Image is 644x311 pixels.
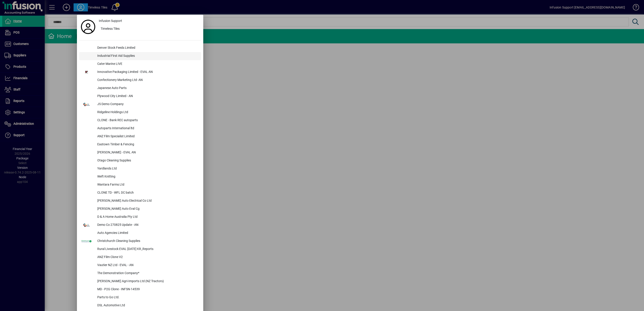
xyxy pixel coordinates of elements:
[94,108,201,116] div: Ridgeline Holdings Ltd
[94,125,201,133] div: Autoparts International ltd
[79,76,201,84] button: Confectionery Marketing Ltd- AN
[79,294,201,302] button: Parts to Go Ltd.
[79,181,201,189] button: Wantara Farms Ltd
[94,213,201,221] div: D & A Home Australia Pty Ltd
[79,221,201,229] button: Demo Co 270825 Update - AN
[94,269,201,277] div: The Demonstration Company*
[97,25,201,33] button: Timeless Tiles
[79,197,201,205] button: [PERSON_NAME] Auto Electrical Co Ltd
[79,286,201,294] button: MD - P2G Clone - INFSN-14539
[79,100,201,108] button: JS Demo Company
[99,19,122,23] span: Infusion Support
[94,277,201,286] div: [PERSON_NAME] Agri-Imports Ltd (NZ Tractors)
[94,294,201,302] div: Parts to Go Ltd.
[94,76,201,84] div: Confectionery Marketing Ltd- AN
[79,108,201,116] button: Ridgeline Holdings Ltd
[79,84,201,92] button: Japanese Auto Parts
[79,60,201,68] button: Cater Marine LIVE
[94,157,201,165] div: Otago Cleaning Supplies
[94,44,201,52] div: Denver Stock Feeds Limited
[79,245,201,253] button: Rural Livestock EVAL [DATE] KR_Reports
[94,237,201,245] div: Christchurch Cleaning Supplies
[79,149,201,157] button: [PERSON_NAME] - EVAL AN
[79,277,201,286] button: [PERSON_NAME] Agri-Imports Ltd (NZ Tractors)
[94,141,201,149] div: Eastown Timber & Fencing
[79,44,201,52] button: Denver Stock Feeds Limited
[94,205,201,213] div: [PERSON_NAME] Auto Eval Cg
[94,92,201,100] div: Plywood City Limited - AN
[94,221,201,229] div: Demo Co 270825 Update - AN
[94,261,201,269] div: Vautier NZ Ltd - EVAL - AN
[94,68,201,76] div: Innovative Packaging Limited - EVAL AN
[79,52,201,60] button: Industrial First Aid Supplies
[94,116,201,125] div: CLONE - Bank REC autoparts
[94,189,201,197] div: CLONE TD - WFL DC batch
[94,100,201,108] div: JS Demo Company
[79,213,201,221] button: D & A Home Australia Pty Ltd
[94,302,201,310] div: DSL Automotive Ltd
[79,269,201,277] button: The Demonstration Company*
[79,261,201,269] button: Vautier NZ Ltd - EVAL - AN
[79,141,201,149] button: Eastown Timber & Fencing
[94,52,201,60] div: Industrial First Aid Supplies
[79,302,201,310] button: DSL Automotive Ltd
[79,133,201,141] button: ANZ Film Specialist Limited
[97,17,201,25] a: Infusion Support
[79,237,201,245] button: Christchurch Cleaning Supplies
[94,229,201,237] div: Auto Agencies Limited
[79,253,201,261] button: ANZ Film Clone V2
[94,286,201,294] div: MD - P2G Clone - INFSN-14539
[79,165,201,173] button: Yardlands Ltd
[94,181,201,189] div: Wantara Farms Ltd
[79,68,201,76] button: Innovative Packaging Limited - EVAL AN
[79,125,201,133] button: Autoparts International ltd
[94,173,201,181] div: Weft Knitting
[94,253,201,261] div: ANZ Film Clone V2
[79,173,201,181] button: Weft Knitting
[79,189,201,197] button: CLONE TD - WFL DC batch
[79,157,201,165] button: Otago Cleaning Supplies
[94,165,201,173] div: Yardlands Ltd
[79,229,201,237] button: Auto Agencies Limited
[79,205,201,213] button: [PERSON_NAME] Auto Eval Cg
[79,116,201,125] button: CLONE - Bank REC autoparts
[94,133,201,141] div: ANZ Film Specialist Limited
[79,92,201,100] button: Plywood City Limited - AN
[94,197,201,205] div: [PERSON_NAME] Auto Electrical Co Ltd
[94,60,201,68] div: Cater Marine LIVE
[94,245,201,253] div: Rural Livestock EVAL [DATE] KR_Reports
[94,149,201,157] div: [PERSON_NAME] - EVAL AN
[94,84,201,92] div: Japanese Auto Parts
[79,23,97,31] a: Profile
